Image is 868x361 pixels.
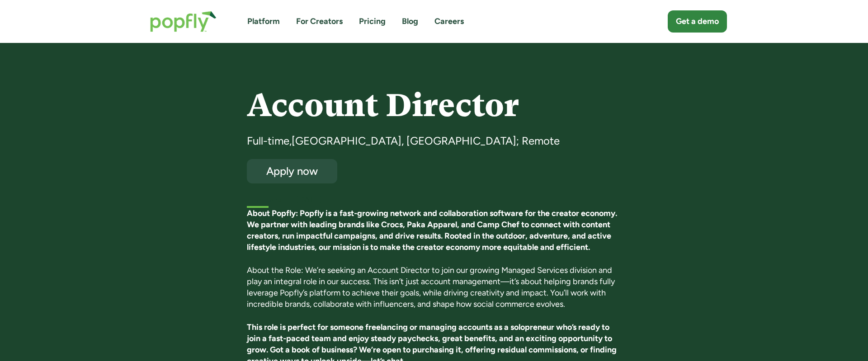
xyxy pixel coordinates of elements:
p: About the Role: We’re seeking an Account Director to join our growing Managed Services division a... [247,265,622,310]
a: Get a demo [668,10,727,33]
a: Blog [402,16,418,27]
div: [DATE] [296,194,622,206]
div: Get a demo [676,16,719,27]
div: Full-time [247,134,289,148]
h5: First listed: [247,194,288,206]
strong: About Popfly: Popfly is a fast-growing network and collaboration software for the creator economy... [247,208,617,253]
div: , [289,134,292,148]
a: home [141,2,226,41]
a: Apply now [247,159,337,183]
div: Apply now [255,165,329,177]
a: Pricing [359,16,386,27]
a: For Creators [296,16,343,27]
a: Careers [434,16,464,27]
h4: Account Director [247,88,622,123]
a: Platform [247,16,280,27]
div: [GEOGRAPHIC_DATA], [GEOGRAPHIC_DATA]; Remote [292,134,560,148]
